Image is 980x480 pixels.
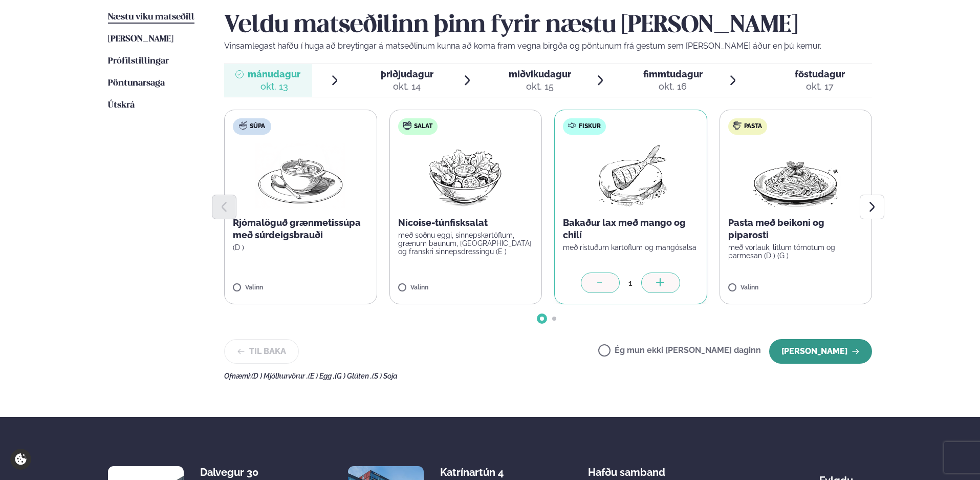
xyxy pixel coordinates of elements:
[108,55,169,68] a: Prófílstillingar
[568,121,576,130] img: fish.svg
[108,33,173,46] a: [PERSON_NAME]
[744,122,762,131] span: Pasta
[588,458,665,478] span: Hafðu samband
[795,69,845,79] span: föstudagur
[643,80,703,93] div: okt. 16
[585,143,676,208] img: Fish.png
[224,40,872,52] p: Vinsamlegast hafðu í huga að breytingar á matseðlinum kunna að koma fram vegna birgða og pöntunum...
[381,80,433,93] div: okt. 14
[108,11,194,24] a: Næstu viku matseðill
[620,277,641,289] div: 1
[200,466,281,478] div: Dalvegur 30
[751,143,841,208] img: Spagetti.png
[509,80,571,93] div: okt. 15
[108,101,135,110] span: Útskrá
[552,317,556,321] span: Go to slide 2
[233,243,368,252] p: (D )
[769,339,872,364] button: [PERSON_NAME]
[108,99,135,112] a: Útskrá
[10,449,31,470] a: Cookie settings
[381,69,433,79] span: þriðjudagur
[579,122,601,131] span: Fiskur
[440,466,521,478] div: Katrínartún 4
[233,217,368,241] p: Rjómalöguð grænmetissúpa með súrdeigsbrauði
[403,121,411,130] img: salad.svg
[224,372,872,380] div: Ofnæmi:
[733,121,742,130] img: pasta.svg
[540,317,544,321] span: Go to slide 1
[563,243,699,252] p: með ristuðum kartöflum og mangósalsa
[643,69,703,79] span: fimmtudagur
[335,372,372,380] span: (G ) Glúten ,
[251,372,308,380] span: (D ) Mjólkurvörur ,
[248,80,300,93] div: okt. 13
[372,372,398,380] span: (S ) Soja
[398,231,534,256] p: með soðnu eggi, sinnepskartöflum, grænum baunum, [GEOGRAPHIC_DATA] og franskri sinnepsdressingu (E )
[108,57,169,66] span: Prófílstillingar
[108,77,165,90] a: Pöntunarsaga
[509,69,571,79] span: miðvikudagur
[420,143,511,208] img: Salad.png
[563,217,699,241] p: Bakaður lax með mango og chilí
[860,195,884,219] button: Next slide
[212,195,236,219] button: Previous slide
[250,122,265,131] span: Súpa
[795,80,845,93] div: okt. 17
[224,339,299,364] button: Til baka
[248,69,300,79] span: mánudagur
[108,13,194,22] span: Næstu viku matseðill
[108,35,173,44] span: [PERSON_NAME]
[414,122,432,131] span: Salat
[728,243,864,260] p: með vorlauk, litlum tómötum og parmesan (D ) (G )
[728,217,864,241] p: Pasta með beikoni og piparosti
[255,143,345,208] img: Soup.png
[239,121,247,130] img: soup.svg
[224,11,872,40] h2: Veldu matseðilinn þinn fyrir næstu [PERSON_NAME]
[308,372,335,380] span: (E ) Egg ,
[108,79,165,88] span: Pöntunarsaga
[398,217,534,229] p: Nicoise-túnfisksalat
